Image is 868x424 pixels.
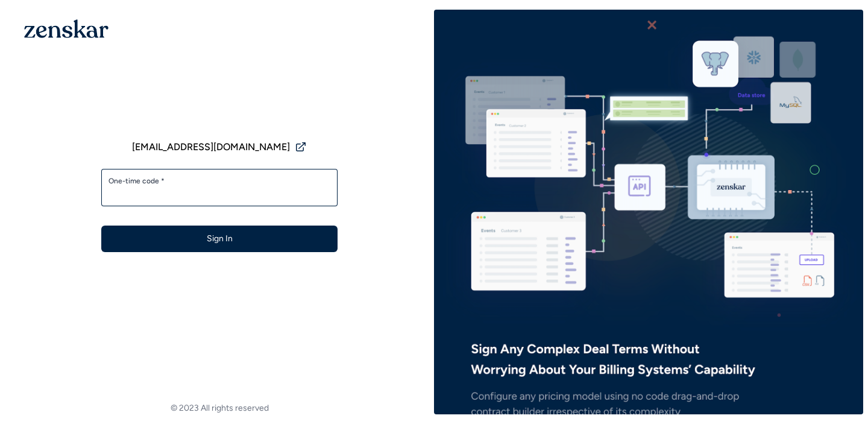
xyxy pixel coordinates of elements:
[101,226,338,252] button: Sign In
[5,402,434,414] footer: © 2023 All rights reserved
[108,176,330,186] label: One-time code *
[132,140,290,154] span: [EMAIL_ADDRESS][DOMAIN_NAME]
[24,19,108,38] img: 1OGAJ2xQqyY4LXKgY66KYq0eOWRCkrZdAb3gUhuVAqdWPZE9SRJmCz+oDMSn4zDLXe31Ii730ItAGKgCKgCCgCikA4Av8PJUP...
